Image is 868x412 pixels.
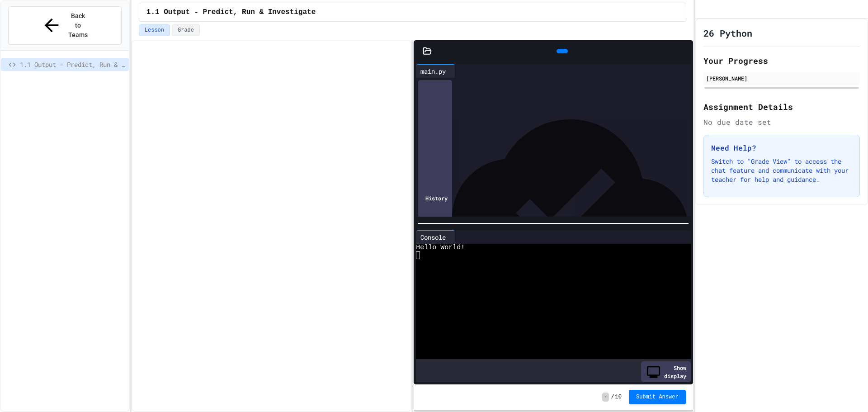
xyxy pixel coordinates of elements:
span: Back to Teams [67,11,89,40]
span: 1.1 Output - Predict, Run & Investigate [20,60,125,69]
button: Back to Teams [8,6,122,45]
iframe: chat widget [830,376,859,403]
h2: Assignment Details [703,100,860,113]
span: Hello World! [416,244,465,251]
div: Console [416,230,455,244]
div: History [418,80,452,316]
span: / [611,393,614,401]
div: main.py [416,66,450,76]
p: Switch to "Grade View" to access the chat feature and communicate with your teacher for help and ... [711,157,852,184]
span: 10 [615,393,622,401]
button: Submit Answer [629,390,686,404]
div: No due date set [703,117,860,128]
span: - [602,393,609,402]
div: main.py [416,64,455,78]
button: Grade [172,24,200,36]
iframe: chat widget [793,336,859,375]
span: 1.1 Output - Predict, Run & Investigate [146,7,316,18]
div: Show display [641,361,691,382]
div: Console [416,232,450,242]
h3: Need Help? [711,142,852,153]
div: [PERSON_NAME] [706,74,857,82]
h2: Your Progress [703,54,860,67]
button: Lesson [139,24,170,36]
h1: 26 Python [703,27,752,39]
span: Submit Answer [636,393,679,401]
